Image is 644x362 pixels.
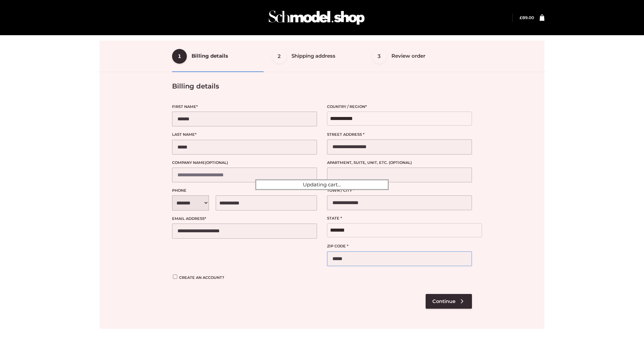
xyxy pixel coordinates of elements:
img: Schmodel Admin 964 [266,4,367,31]
div: Updating cart... [255,179,389,190]
bdi: 89.00 [520,15,534,20]
span: £ [520,15,522,20]
a: £89.00 [520,15,534,20]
